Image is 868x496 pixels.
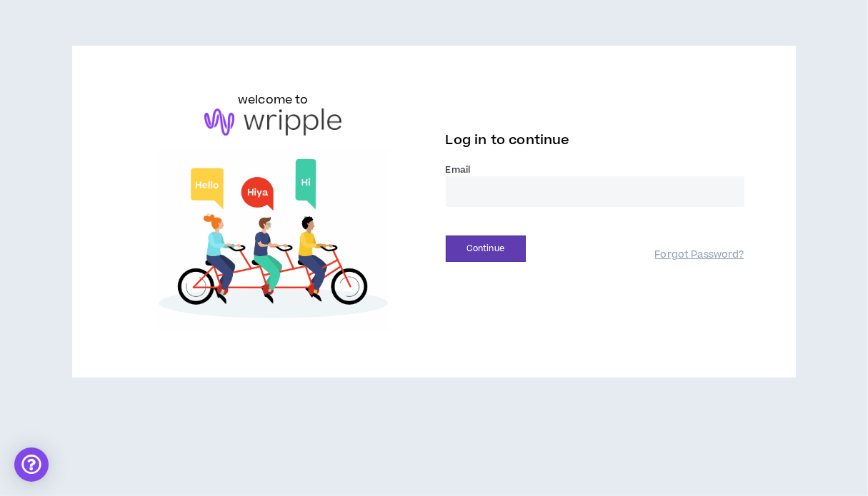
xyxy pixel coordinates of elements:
[655,248,744,262] a: Forgot Password?
[446,131,570,149] span: Log in to continue
[14,447,49,482] div: Open Intercom Messenger
[446,236,526,262] button: Continue
[446,163,744,176] label: Email
[204,108,341,136] img: logo-brand.png
[238,91,309,108] h6: welcome to
[124,150,422,332] img: Welcome to Wripple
